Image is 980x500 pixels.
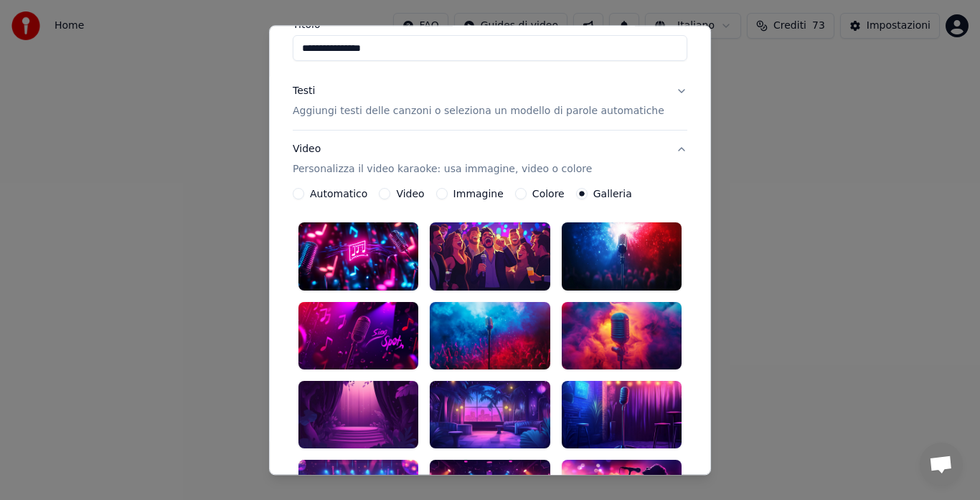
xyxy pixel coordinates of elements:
[532,189,565,199] label: Colore
[293,85,315,99] div: Testi
[593,189,632,199] label: Galleria
[293,131,687,189] button: VideoPersonalizza il video karaoke: usa immagine, video o colore
[293,163,592,177] p: Personalizza il video karaoke: usa immagine, video o colore
[310,189,367,199] label: Automatico
[396,189,424,199] label: Video
[293,20,687,30] label: Titolo
[453,189,504,199] label: Immagine
[293,143,592,177] div: Video
[293,105,664,119] p: Aggiungi testi delle canzoni o seleziona un modello di parole automatiche
[293,73,687,131] button: TestiAggiungi testi delle canzoni o seleziona un modello di parole automatiche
